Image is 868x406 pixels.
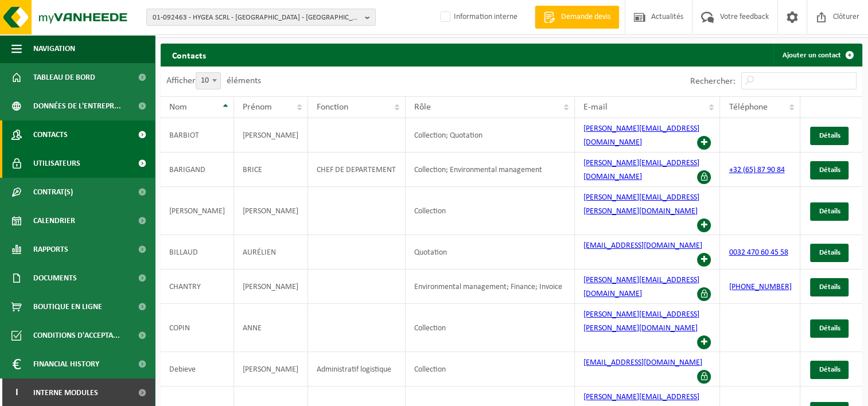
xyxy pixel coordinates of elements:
span: E-mail [583,103,608,112]
td: BRICE [234,153,308,187]
span: Prénom [243,103,272,112]
td: Collection; Environmental management [406,153,575,187]
span: Financial History [33,350,99,378]
td: [PERSON_NAME] [234,187,308,235]
span: Données de l'entrepr... [33,92,121,120]
td: Environmental management; Finance; Invoice [406,270,575,304]
a: Détails [810,319,848,338]
td: Debieve [161,352,234,387]
td: BARBIOT [161,118,234,153]
td: Quotation [406,235,575,270]
td: [PERSON_NAME] [234,352,308,387]
td: CHEF DE DEPARTEMENT [308,153,406,187]
td: Collection [406,187,575,235]
span: Fonction [317,103,348,112]
span: Détails [819,325,840,332]
td: Collection; Quotation [406,118,575,153]
a: 0032 470 60 45 58 [729,248,788,257]
td: [PERSON_NAME] [161,187,234,235]
td: [PERSON_NAME] [234,270,308,304]
label: Information interne [438,9,517,26]
td: COPIN [161,304,234,352]
span: Contacts [33,120,68,149]
span: Documents [33,264,77,292]
a: [EMAIL_ADDRESS][DOMAIN_NAME] [583,358,702,367]
span: Détails [819,208,840,215]
span: Détails [819,166,840,174]
span: Téléphone [729,103,767,112]
label: Rechercher: [690,77,735,86]
span: Calendrier [33,206,75,235]
a: Ajouter un contact [773,44,861,67]
a: [PERSON_NAME][EMAIL_ADDRESS][PERSON_NAME][DOMAIN_NAME] [583,193,699,216]
span: 01-092463 - HYGEA SCRL - [GEOGRAPHIC_DATA] - [GEOGRAPHIC_DATA] [153,9,360,26]
span: 10 [196,72,221,89]
a: [PERSON_NAME][EMAIL_ADDRESS][DOMAIN_NAME] [583,276,699,298]
span: Rôle [414,103,431,112]
a: +32 (65) 87 90 84 [729,166,784,174]
a: Détails [810,161,848,179]
a: Demande devis [535,6,619,29]
a: [PERSON_NAME][EMAIL_ADDRESS][PERSON_NAME][DOMAIN_NAME] [583,310,699,333]
td: [PERSON_NAME] [234,118,308,153]
span: Utilisateurs [33,149,80,178]
h2: Contacts [161,44,217,66]
span: Conditions d'accepta... [33,321,120,350]
span: Contrat(s) [33,178,73,206]
td: AURÉLIEN [234,235,308,270]
span: Rapports [33,235,68,264]
span: Nom [169,103,187,112]
a: Détails [810,278,848,296]
span: 10 [196,73,220,89]
td: Collection [406,352,575,387]
td: BARIGAND [161,153,234,187]
span: Détails [819,249,840,256]
a: Détails [810,202,848,221]
td: BILLAUD [161,235,234,270]
a: [EMAIL_ADDRESS][DOMAIN_NAME] [583,241,702,250]
span: Tableau de bord [33,63,95,92]
td: CHANTRY [161,270,234,304]
a: Détails [810,127,848,145]
button: 01-092463 - HYGEA SCRL - [GEOGRAPHIC_DATA] - [GEOGRAPHIC_DATA] [146,9,376,26]
a: [PHONE_NUMBER] [729,283,791,291]
a: [PERSON_NAME][EMAIL_ADDRESS][DOMAIN_NAME] [583,124,699,147]
a: [PERSON_NAME][EMAIL_ADDRESS][DOMAIN_NAME] [583,159,699,181]
td: ANNE [234,304,308,352]
span: Détails [819,283,840,291]
span: Boutique en ligne [33,292,102,321]
span: Demande devis [558,11,613,23]
a: Détails [810,361,848,379]
span: Détails [819,132,840,139]
td: Collection [406,304,575,352]
span: Détails [819,366,840,373]
a: Détails [810,244,848,262]
label: Afficher éléments [166,76,261,85]
span: Navigation [33,34,75,63]
td: Administratif logistique [308,352,406,387]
